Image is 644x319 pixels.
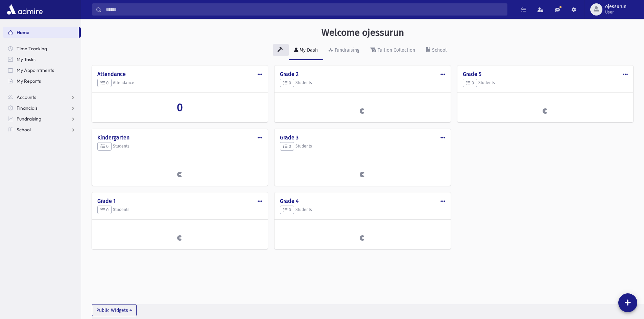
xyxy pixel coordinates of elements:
[280,134,445,141] h4: Grade 3
[3,92,81,103] a: Accounts
[17,116,41,122] span: Fundraising
[3,103,81,113] a: Financials
[376,47,415,53] div: Tuition Collection
[3,27,79,38] a: Home
[431,47,447,53] div: School
[3,124,81,135] a: School
[5,3,44,16] img: AdmirePro
[100,144,109,149] span: 0
[280,206,445,214] h5: Students
[280,198,445,204] h4: Grade 4
[283,80,291,85] span: 0
[421,41,452,60] a: School
[283,207,291,212] span: 0
[92,304,137,316] button: Public Widgets
[280,206,294,214] button: 0
[463,71,628,77] h4: Grade 5
[3,65,81,76] a: My Appointments
[605,4,626,9] span: ojessurun
[97,198,262,204] h4: Grade 1
[280,142,445,151] h5: Students
[3,54,81,65] a: My Tasks
[466,80,474,85] span: 0
[365,41,421,60] a: Tuition Collection
[100,80,109,85] span: 0
[280,71,445,77] h4: Grade 2
[17,56,35,62] span: My Tasks
[97,206,112,214] button: 0
[463,79,477,87] button: 0
[283,144,291,149] span: 0
[17,105,38,111] span: Financials
[605,9,626,15] span: User
[321,27,404,38] h3: Welcome ojessurun
[280,79,445,87] h5: Students
[333,47,359,53] div: Fundraising
[97,134,262,141] h4: Kindergarten
[280,142,294,151] button: 0
[298,47,318,53] div: My Dash
[97,142,262,151] h5: Students
[97,79,112,87] button: 0
[289,41,323,60] a: My Dash
[17,127,31,133] span: School
[17,67,54,73] span: My Appointments
[17,94,36,100] span: Accounts
[280,79,294,87] button: 0
[97,142,112,151] button: 0
[97,71,262,77] h4: Attendance
[323,41,365,60] a: Fundraising
[3,76,81,86] a: My Reports
[17,78,41,84] span: My Reports
[3,43,81,54] a: Time Tracking
[3,113,81,124] a: Fundraising
[17,46,47,52] span: Time Tracking
[102,3,507,16] input: Search
[97,101,262,114] a: 0
[463,79,628,87] h5: Students
[177,101,183,114] span: 0
[17,29,29,35] span: Home
[100,207,109,212] span: 0
[97,206,262,214] h5: Students
[97,79,262,87] h5: Attendance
